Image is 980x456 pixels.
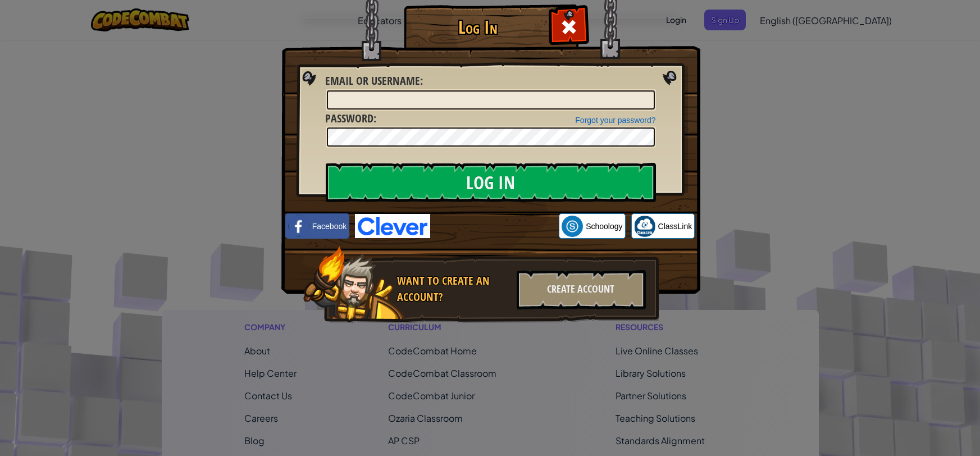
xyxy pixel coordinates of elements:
div: Create Account [517,270,646,309]
iframe: Sign in with Google Button [430,214,559,239]
span: Facebook [312,221,347,232]
label: : [326,73,423,89]
div: Want to create an account? [398,273,510,305]
img: clever-logo-blue.png [355,214,430,238]
img: facebook_small.png [288,216,309,237]
span: Schoology [586,221,622,232]
label: : [326,111,377,127]
span: Email or Username [326,73,421,88]
span: Password [326,111,374,126]
img: classlink-logo-small.png [634,216,655,237]
img: schoology.png [562,216,583,237]
input: Log In [326,163,656,202]
h1: Log In [407,17,550,37]
span: ClassLink [658,221,692,232]
a: Forgot your password? [575,116,655,125]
